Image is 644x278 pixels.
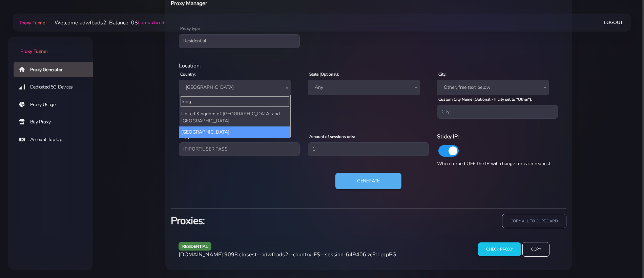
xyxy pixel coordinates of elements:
span: Spain [183,83,287,92]
a: Proxy Tunnel [8,37,93,55]
a: Proxy Generator [14,62,98,77]
label: State (Optional): [309,71,339,77]
li: Welcome adwfbads2. Balance: 0$ [46,19,164,27]
iframe: Webchat Widget [544,167,636,270]
a: Account Top Up [14,132,98,147]
a: (top-up here) [138,19,164,26]
a: Proxy Usage [14,97,98,113]
button: Generate [335,173,401,189]
label: Custom City Name (Optional - If city set to "Other"): [438,96,532,102]
a: Logout [604,16,623,29]
span: Any [312,83,416,92]
li: United Kingdom of [GEOGRAPHIC_DATA] and [GEOGRAPHIC_DATA] [179,108,290,126]
label: City: [438,71,446,77]
input: Check Proxy [478,242,521,256]
div: Proxy Settings: [175,124,562,132]
span: Spain [179,80,291,95]
a: Buy Proxy [14,114,98,130]
input: Search [181,96,289,107]
h6: Sticky IP: [437,132,558,141]
label: Amount of sessions urls: [309,134,355,140]
span: Proxy Tunnel [20,48,47,55]
span: When turned OFF the IP will change for each request. [437,160,552,167]
a: Proxy Tunnel [18,17,46,28]
span: [DOMAIN_NAME]:9098:closest--adwfbads2--country-ES--session-649406:zcFtLpcpPG [179,251,396,258]
input: copy all to clipboard [502,214,566,229]
span: Other, free text below [437,80,549,95]
h3: Proxies: [171,214,365,228]
input: Copy [522,242,549,257]
a: Dedicated 5G Devices [14,79,98,95]
div: Location: [175,62,562,70]
li: [GEOGRAPHIC_DATA] [179,126,290,138]
span: Any [308,80,420,95]
span: Other, free text below [441,83,545,92]
label: Country: [180,71,196,77]
span: residential [179,242,212,251]
input: City [437,105,558,119]
span: Proxy Tunnel [20,20,46,26]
